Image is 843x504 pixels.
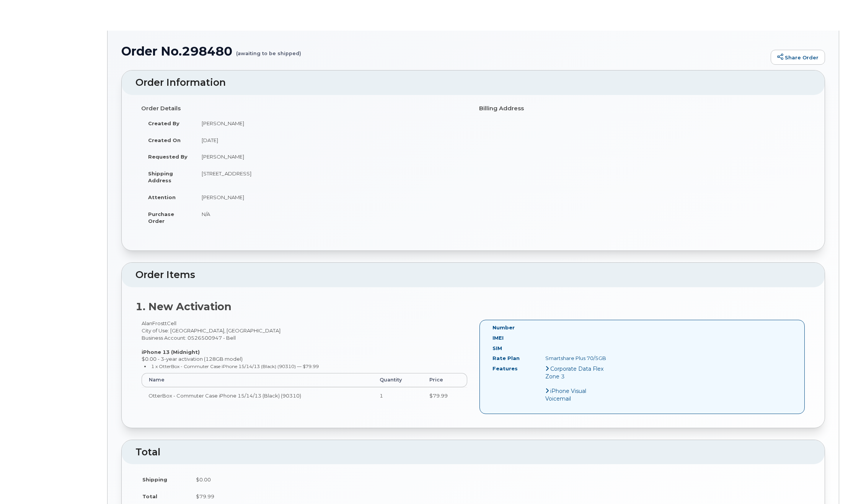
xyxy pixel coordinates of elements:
small: 1 x OtterBox - Commuter Case iPhone 15/14/13 (Black) (90310) — $79.99 [151,363,319,369]
small: (awaiting to be shipped) [236,44,301,56]
div: Smartshare Plus 70/5GB [540,355,614,362]
th: Price [422,373,467,387]
span: iPhone Visual Voicemail [545,388,586,402]
h1: Order No.298480 [121,44,767,58]
strong: Created By [148,120,179,126]
strong: Created On [148,137,181,143]
label: Shipping [142,476,167,483]
h2: Order Items [135,270,811,280]
label: Rate Plan [492,355,520,362]
th: Name [142,373,373,387]
label: Features [492,365,518,372]
th: Quantity [373,373,422,387]
strong: iPhone 13 (Midnight) [142,349,200,355]
td: [PERSON_NAME] [195,189,468,206]
td: [STREET_ADDRESS] [195,165,468,189]
td: [PERSON_NAME] [195,115,468,132]
label: Total [142,493,157,500]
span: $79.99 [196,493,214,499]
label: IMEI [492,334,504,342]
label: Number [492,324,515,331]
strong: Shipping Address [148,170,173,184]
strong: Requested By [148,154,188,160]
h2: Order Information [135,77,811,88]
td: 1 [373,387,422,404]
td: OtterBox - Commuter Case iPhone 15/14/13 (Black) (90310) [142,387,373,404]
h4: Order Details [141,105,468,112]
h4: Billing Address [479,105,805,112]
td: [PERSON_NAME] [195,148,468,165]
strong: Purchase Order [148,211,174,224]
td: [DATE] [195,132,468,149]
label: SIM [492,345,502,352]
span: N/A [202,211,210,217]
strong: Attention [148,194,176,200]
h2: Total [135,447,811,458]
span: $0.00 [196,476,211,483]
div: AlanFrosttCell City of Use: [GEOGRAPHIC_DATA], [GEOGRAPHIC_DATA] Business Account: 0526500947 - B... [135,320,473,411]
strong: 1. New Activation [135,300,232,313]
td: $79.99 [422,387,467,404]
span: Corporate Data Flex Zone 3 [545,365,603,380]
a: Share Order [771,50,825,65]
